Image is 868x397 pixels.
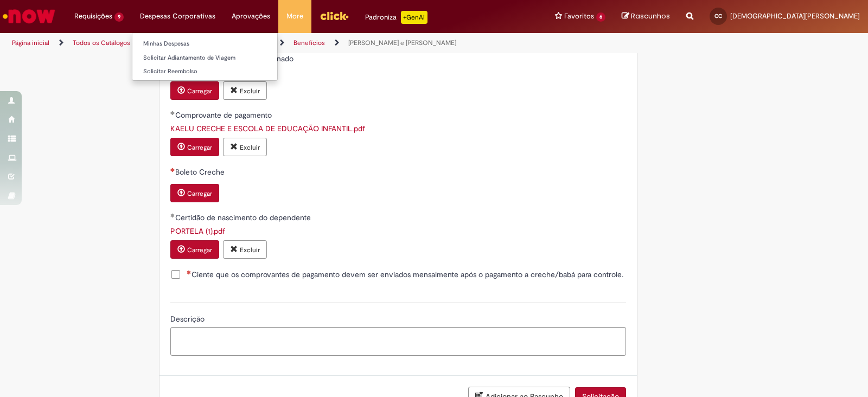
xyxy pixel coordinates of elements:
small: Carregar [187,87,212,95]
img: ServiceNow [1,5,57,27]
ul: Trilhas de página [8,33,571,53]
span: 9 [114,12,124,22]
button: Carregar anexo de Comprovante de pagamento Required [170,138,219,156]
span: Obrigatório Preenchido [170,111,175,115]
span: Aprovações [232,11,270,22]
button: Carregar anexo de Certidão de nascimento do dependente Required [170,240,219,259]
span: 6 [596,12,605,22]
span: [DEMOGRAPHIC_DATA][PERSON_NAME] [730,11,860,21]
small: Carregar [187,246,212,254]
span: Ciente que os comprovantes de pagamento devem ser enviados mensalmente após o pagamento a creche/... [187,269,623,280]
span: More [286,11,303,22]
a: Página inicial [12,39,49,47]
a: Rascunhos [622,11,670,22]
span: Obrigatório Preenchido [170,213,175,217]
p: +GenAi [401,11,427,24]
span: Comprovante de pagamento [175,110,274,120]
span: Favoritos [564,11,594,22]
div: Padroniza [365,11,427,24]
span: Certidão de nascimento do dependente [175,213,313,222]
button: Carregar anexo de Boleto Creche Required [170,184,219,202]
a: [PERSON_NAME] e [PERSON_NAME] [348,39,456,47]
a: Minhas Despesas [132,38,277,50]
small: Carregar [187,143,212,152]
small: Excluir [240,246,260,254]
a: Download de KAELU CRECHE E ESCOLA DE EDUCAÇÃO INFANTIL.pdf [170,124,365,133]
button: Excluir anexo PORTELA (1).pdf [223,240,267,259]
img: click_logo_yellow_360x200.png [320,8,349,24]
a: Download de PORTELA (1).pdf [170,226,225,236]
button: Carregar anexo de Cópia do contrato escolar assinado Required [170,81,219,100]
a: Benefícios [293,39,325,47]
span: Descrição [170,314,207,324]
span: Necessários [187,270,192,274]
small: Excluir [240,87,260,95]
a: Solicitar Reembolso [132,66,277,78]
span: Necessários [170,168,175,172]
small: Carregar [187,189,212,198]
small: Excluir [240,143,260,152]
a: Todos os Catálogos [73,39,130,47]
a: Solicitar Adiantamento de Viagem [132,52,277,64]
button: Excluir anexo KAELÚ CRECHE E ESCOLA.pdf [223,81,267,100]
textarea: Descrição [170,327,626,356]
button: Excluir anexo KAELU CRECHE E ESCOLA DE EDUCAÇÃO INFANTIL.pdf [223,138,267,156]
span: Requisições [74,11,112,22]
ul: Despesas Corporativas [132,33,278,81]
span: Despesas Corporativas [140,11,215,22]
span: CC [714,12,722,20]
span: Rascunhos [631,11,670,21]
span: Boleto Creche [175,167,227,177]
